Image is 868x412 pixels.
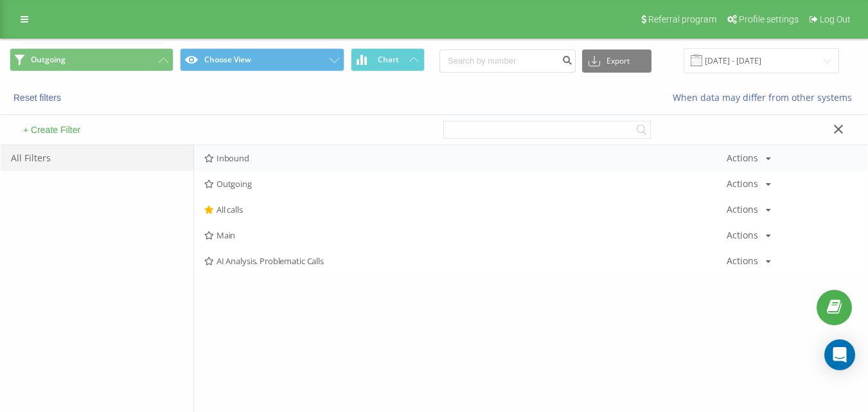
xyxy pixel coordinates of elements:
[180,48,344,71] button: Choose View
[19,124,84,136] button: + Create Filter
[727,154,758,163] div: Actions
[582,49,651,73] button: Export
[820,14,851,24] span: Log Out
[829,123,848,137] button: Close
[727,205,758,214] div: Actions
[204,231,727,240] span: Main
[351,48,425,71] button: Chart
[204,205,727,214] span: All calls
[204,154,727,163] span: Inbound
[378,55,399,64] span: Chart
[204,256,727,265] span: AI Analysis. Problematic Calls
[1,145,193,171] div: All Filters
[204,179,727,188] span: Outgoing
[739,14,799,24] span: Profile settings
[31,55,66,65] span: Outgoing
[10,48,173,71] button: Outgoing
[824,339,855,370] div: Open Intercom Messenger
[439,49,576,73] input: Search by number
[10,92,67,103] button: Reset filters
[727,256,758,265] div: Actions
[727,231,758,240] div: Actions
[648,14,716,24] span: Referral program
[727,179,758,188] div: Actions
[673,91,858,103] a: When data may differ from other systems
